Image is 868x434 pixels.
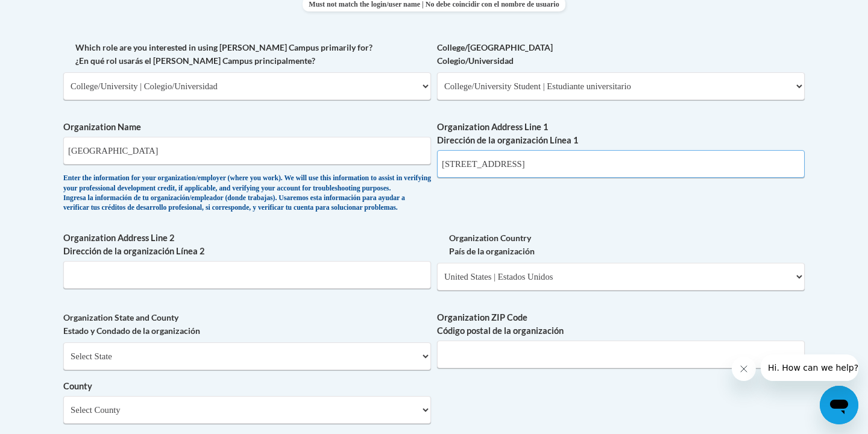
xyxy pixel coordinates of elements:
iframe: Close message [732,357,756,381]
label: College/[GEOGRAPHIC_DATA] Colegio/Universidad [437,41,805,68]
label: Organization Name [63,121,431,134]
div: Enter the information for your organization/employer (where you work). We will use this informati... [63,174,431,213]
input: Metadata input [437,150,805,178]
label: Organization State and County Estado y Condado de la organización [63,311,431,338]
input: Metadata input [437,341,805,368]
iframe: Button to launch messaging window [820,386,858,424]
iframe: Message from company [761,354,858,381]
label: Which role are you interested in using [PERSON_NAME] Campus primarily for? ¿En qué rol usarás el ... [63,41,431,68]
label: Organization Address Line 2 Dirección de la organización Línea 2 [63,231,431,258]
input: Metadata input [63,261,431,289]
label: Organization ZIP Code Código postal de la organización [437,311,805,338]
label: Organization Country País de la organización [437,231,805,258]
input: Metadata input [63,137,431,165]
label: County [63,380,431,393]
label: Organization Address Line 1 Dirección de la organización Línea 1 [437,121,805,147]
